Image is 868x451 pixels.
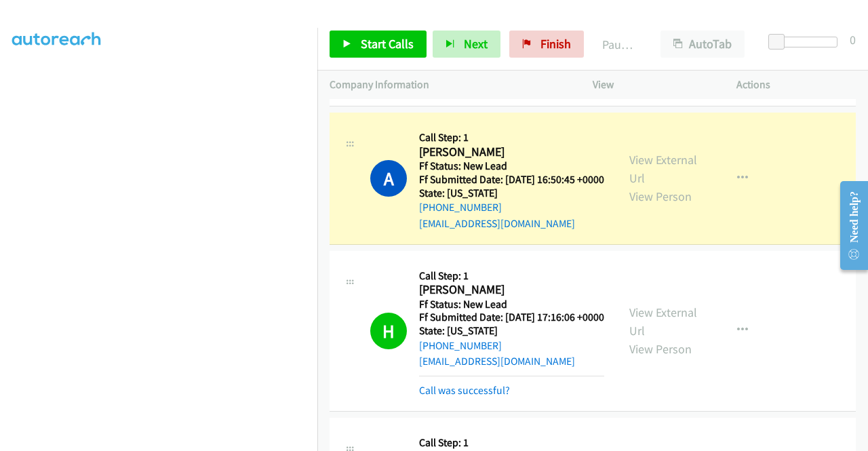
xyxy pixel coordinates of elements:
a: Start Calls [330,31,427,58]
a: View External Url [629,305,697,338]
p: Company Information [330,77,568,93]
a: [EMAIL_ADDRESS][DOMAIN_NAME] [419,217,575,230]
h5: Ff Submitted Date: [DATE] 17:16:06 +0000 [419,311,604,324]
a: Call was successful? [419,384,510,397]
h5: Call Step: 1 [419,436,604,450]
a: Finish [509,31,584,58]
a: View Person [629,189,692,204]
a: View Person [629,341,692,357]
a: [PHONE_NUMBER] [419,201,502,214]
span: Start Calls [361,36,414,52]
h5: State: [US_STATE] [419,187,604,200]
h5: Ff Status: New Lead [419,298,604,311]
span: Finish [540,36,571,52]
h1: H [370,313,407,349]
iframe: Resource Center [829,172,868,279]
a: View External Url [629,152,697,186]
p: View [593,77,712,93]
h5: Call Step: 1 [419,269,604,283]
button: Next [433,31,500,58]
span: Next [464,36,488,52]
p: Actions [736,77,856,93]
h5: Ff Submitted Date: [DATE] 16:50:45 +0000 [419,173,604,187]
a: [PHONE_NUMBER] [419,339,502,352]
h2: [PERSON_NAME] [419,282,604,298]
h1: A [370,160,407,197]
div: Delay between calls (in seconds) [775,37,837,47]
button: AutoTab [660,31,745,58]
h5: Call Step: 1 [419,131,604,144]
h5: Ff Status: New Lead [419,159,604,173]
a: [EMAIL_ADDRESS][DOMAIN_NAME] [419,355,575,368]
h2: [PERSON_NAME] [419,144,600,160]
h5: State: [US_STATE] [419,324,604,338]
div: 0 [850,31,856,49]
p: Paused [602,35,636,54]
